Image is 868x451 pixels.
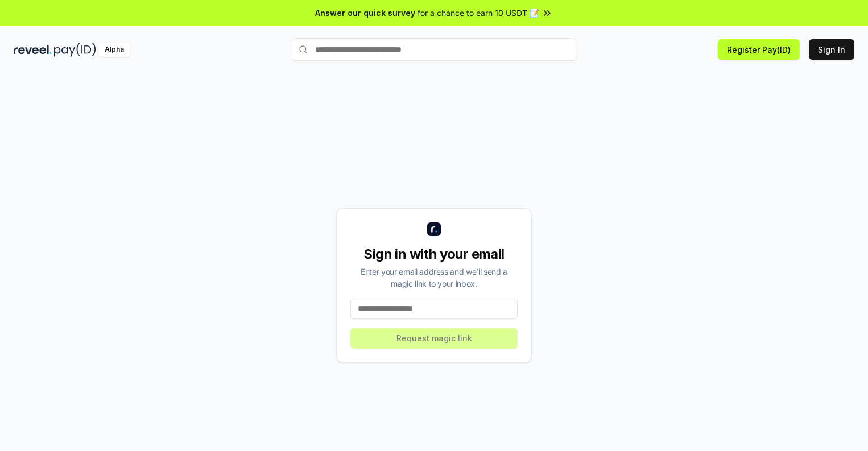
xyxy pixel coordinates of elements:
img: pay_id [54,43,96,57]
button: Register Pay(ID) [718,39,800,60]
img: logo_small [427,222,441,236]
span: for a chance to earn 10 USDT 📝 [418,7,539,19]
div: Alpha [98,43,130,57]
span: Answer our quick survey [315,7,415,19]
img: reveel_dark [14,43,52,57]
button: Sign In [809,39,854,60]
div: Enter your email address and we’ll send a magic link to your inbox. [350,266,518,289]
div: Sign in with your email [350,245,518,263]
